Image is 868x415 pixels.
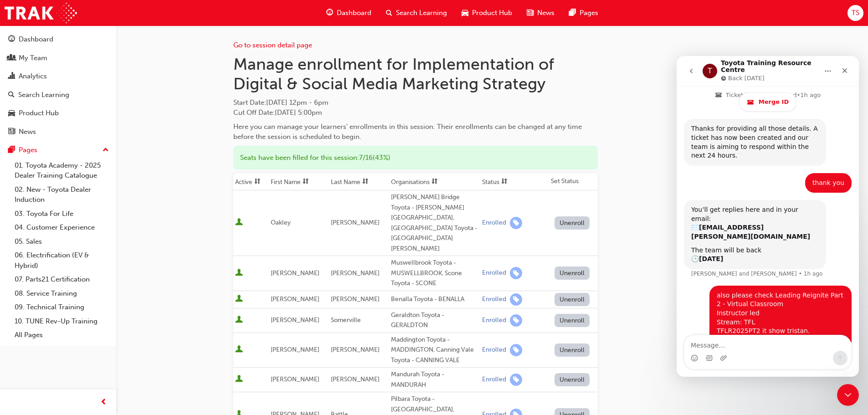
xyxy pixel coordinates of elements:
[233,108,322,117] span: Cut Off Date : [DATE] 5:00pm
[431,178,438,186] span: sorting-icon
[19,145,37,155] div: Pages
[847,5,863,21] button: TS
[562,4,606,22] a: pages-iconPages
[379,4,454,22] a: search-iconSearch Learning
[271,219,291,226] span: Oakley
[18,90,69,100] div: Search Learning
[331,346,380,354] span: [PERSON_NAME]
[4,142,113,159] button: Pages
[510,374,522,386] span: learningRecordVerb_ENROLL-icon
[510,217,522,229] span: learningRecordVerb_ENROLL-icon
[391,258,478,289] div: Muswellbrook Toyota - MUSWELLBROOK, Scone Toyota - SCONE
[235,295,243,304] span: User is active
[19,108,59,118] div: Product Hub
[269,173,329,190] th: Toggle SortBy
[555,373,590,386] button: Unenroll
[549,173,598,190] th: Set Status
[235,375,243,384] span: User is active
[527,7,534,19] span: news-icon
[337,8,371,18] span: Dashboard
[11,328,113,342] a: All Pages
[331,316,361,324] span: Somerville
[391,192,478,254] div: [PERSON_NAME] Bridge Toyota - [PERSON_NAME][GEOGRAPHIC_DATA], [GEOGRAPHIC_DATA] Toyota - [GEOGRAP...
[11,220,113,235] a: 04. Customer Experience
[271,375,319,383] span: [PERSON_NAME]
[235,269,243,278] span: User is active
[266,98,329,107] span: [DATE] 12pm - 6pm
[555,216,590,230] button: Unenroll
[233,41,312,49] a: Go to session detail page
[11,314,113,328] a: 10. TUNE Rev-Up Training
[271,269,319,277] span: [PERSON_NAME]
[5,3,77,23] img: Trak
[4,68,113,85] a: Analytics
[329,173,389,190] th: Toggle SortBy
[100,397,107,408] span: prev-icon
[677,56,859,377] iframe: Intercom live chat
[11,248,113,272] a: 06. Electrification (EV & Hybrid)
[482,316,506,325] div: Enrolled
[11,159,113,183] a: 01. Toyota Academy - 2025 Dealer Training Catalogue
[482,295,506,304] div: Enrolled
[391,369,478,390] div: Mandurah Toyota - MANDURAH
[233,122,598,142] div: Here you can manage your learners' enrollments in this session. Their enrollments can be changed ...
[454,4,519,22] a: car-iconProduct Hub
[391,310,478,331] div: Geraldton Toyota - GERALDTON
[19,127,36,137] div: News
[4,105,113,122] a: Product Hub
[837,384,859,406] iframe: Intercom live chat
[580,8,598,18] span: Pages
[537,8,555,18] span: News
[8,91,15,99] span: search-icon
[319,4,379,22] a: guage-iconDashboard
[510,314,522,327] span: learningRecordVerb_ENROLL-icon
[362,178,369,186] span: sorting-icon
[510,293,522,306] span: learningRecordVerb_ENROLL-icon
[8,36,15,44] span: guage-icon
[235,345,243,354] span: User is active
[852,8,859,18] span: TS
[555,314,590,327] button: Unenroll
[480,173,549,190] th: Toggle SortBy
[555,266,590,280] button: Unenroll
[4,50,113,67] a: My Team
[510,344,522,356] span: learningRecordVerb_ENROLL-icon
[8,54,15,62] span: people-icon
[555,343,590,357] button: Unenroll
[472,8,512,18] span: Product Hub
[8,109,15,118] span: car-icon
[391,335,478,366] div: Maddington Toyota - MADDINGTON, Canning Vale Toyota - CANNING VALE
[4,29,113,142] button: DashboardMy TeamAnalyticsSearch LearningProduct HubNews
[555,293,590,306] button: Unenroll
[386,7,392,19] span: search-icon
[233,54,598,94] h1: Manage enrollment for Implementation of Digital & Social Media Marketing Strategy
[482,375,506,384] div: Enrolled
[4,87,113,103] a: Search Learning
[8,128,15,136] span: news-icon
